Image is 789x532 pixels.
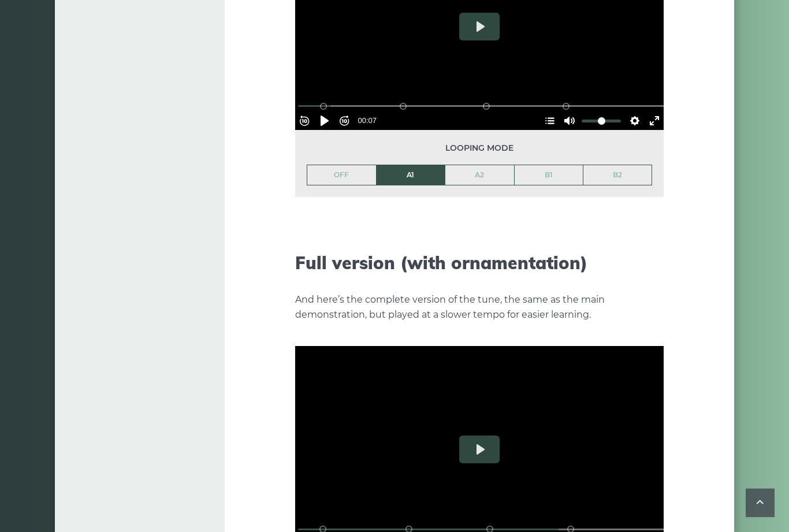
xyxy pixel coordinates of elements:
[295,293,664,323] p: And here’s the complete version of the tune, the same as the main demonstration, but played at a ...
[307,142,652,155] span: Looping mode
[445,166,514,185] a: A2
[515,166,583,185] a: B1
[583,166,652,185] a: B2
[295,253,664,274] h2: Full version (with ornamentation)
[307,166,376,185] a: OFF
